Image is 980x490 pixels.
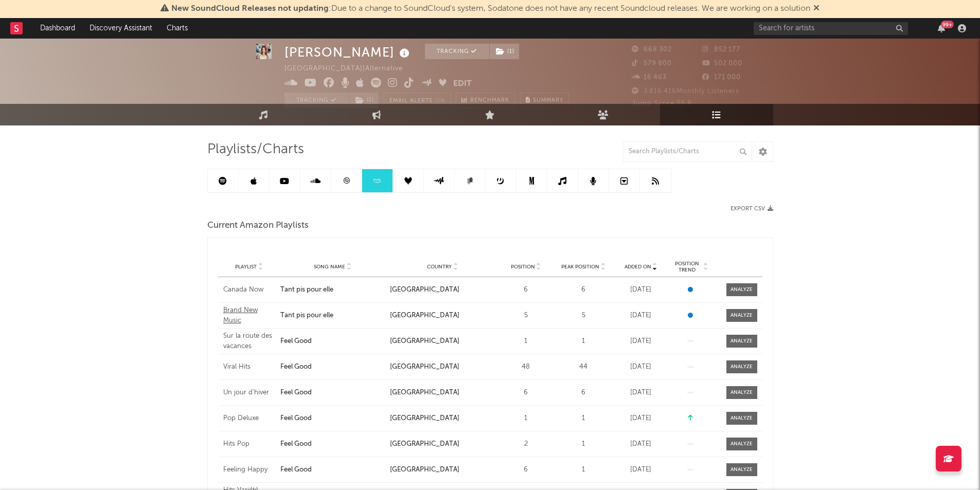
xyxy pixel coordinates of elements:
button: Summary [520,93,569,108]
div: 1 [500,413,553,424]
a: Pop Deluxe [223,413,276,424]
input: Search for artists [754,22,908,35]
span: 668 302 [632,46,672,53]
div: 2 [500,439,553,449]
span: Jump Score: 55.8 [632,100,692,107]
div: 1 [500,336,553,347]
div: [GEOGRAPHIC_DATA] [390,465,494,475]
a: Brand New Music [223,305,276,325]
div: [DATE] [615,311,667,321]
div: 6 [557,388,610,398]
div: 6 [500,285,553,295]
div: 1 [557,336,610,347]
a: Feel Good [280,439,385,449]
button: Edit [453,78,472,90]
button: (1) [349,93,379,108]
div: 6 [557,285,610,295]
span: ( 1 ) [349,93,379,108]
div: [PERSON_NAME] [284,44,412,61]
span: 502 000 [702,60,742,67]
a: Feel Good [280,465,385,475]
span: Benchmark [470,95,509,107]
div: [DATE] [615,362,667,372]
a: Hits Pop [223,439,276,449]
span: 16 463 [632,74,667,81]
a: Viral Hits [223,362,276,372]
div: [DATE] [615,465,667,475]
a: Feeling Happy [223,465,276,475]
button: (1) [490,44,519,59]
div: [DATE] [615,336,667,347]
span: 3 816 416 Monthly Listeners [632,88,739,95]
a: Tant pis pour elle [280,285,385,295]
span: Current Amazon Playlists [207,220,309,232]
div: 5 [557,311,610,321]
div: [DATE] [615,285,667,295]
span: 579 800 [632,60,672,67]
a: Benchmark [456,93,515,108]
div: [DATE] [615,413,667,424]
span: Playlist [235,264,257,270]
div: [GEOGRAPHIC_DATA] [390,413,494,424]
div: [GEOGRAPHIC_DATA] [390,285,494,295]
div: 1 [557,439,610,449]
span: 852 177 [702,46,740,53]
span: Position Trend [672,261,702,273]
button: Email AlertsOn [384,93,451,108]
span: ( 1 ) [489,44,520,59]
div: 44 [557,362,610,372]
div: [GEOGRAPHIC_DATA] [390,388,494,398]
button: Tracking [284,93,349,108]
div: [GEOGRAPHIC_DATA] [390,311,494,321]
span: Country [427,264,452,270]
div: [GEOGRAPHIC_DATA] [390,439,494,449]
a: Dashboard [33,18,82,39]
a: Feel Good [280,362,385,372]
button: 99+ [938,24,945,32]
div: 6 [500,388,553,398]
span: 171 000 [702,74,741,81]
a: Charts [159,18,195,39]
a: Discovery Assistant [82,18,159,39]
div: Feel Good [280,413,385,424]
button: Tracking [425,44,489,59]
span: Added On [625,264,651,270]
span: New SoundCloud Releases not updating [171,5,329,13]
a: Canada Now [223,285,276,295]
div: 1 [557,413,610,424]
span: Song Name [314,264,345,270]
div: 5 [500,311,553,321]
a: Feel Good [280,336,385,347]
div: 48 [500,362,553,372]
span: Playlists/Charts [207,143,304,156]
div: 6 [500,465,553,475]
span: : Due to a change to SoundCloud's system, Sodatone does not have any recent Soundcloud releases. ... [171,5,810,13]
div: [DATE] [615,439,667,449]
span: Dismiss [813,5,819,13]
a: Tant pis pour elle [280,311,385,321]
span: Summary [533,98,563,103]
a: Sur la route des vacances [223,331,276,351]
input: Search Playlists/Charts [623,141,752,162]
button: Export CSV [730,206,773,212]
a: Feel Good [280,388,385,398]
div: [GEOGRAPHIC_DATA] [390,362,494,372]
div: [GEOGRAPHIC_DATA] [390,336,494,347]
em: On [435,98,445,104]
a: Un jour d'hiver [223,388,276,398]
div: [DATE] [615,388,667,398]
div: [GEOGRAPHIC_DATA] | Alternative [284,63,415,75]
span: Peak Position [561,264,599,270]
